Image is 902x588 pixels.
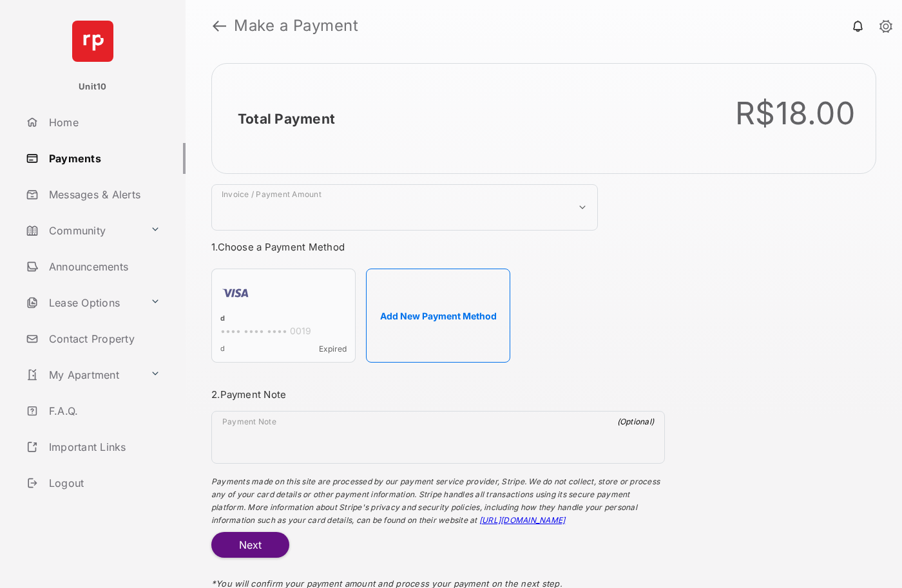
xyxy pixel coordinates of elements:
a: F.A.Q. [21,395,186,426]
button: Add New Payment Method [366,269,510,363]
a: Announcements [21,251,186,282]
img: svg+xml;base64,PHN2ZyB4bWxucz0iaHR0cDovL3d3dy53My5vcmcvMjAwMC9zdmciIHdpZHRoPSI2NCIgaGVpZ2h0PSI2NC... [72,21,113,62]
div: d•••• •••• •••• 0019dExpired [211,269,356,363]
a: Community [21,215,145,246]
a: Messages & Alerts [21,179,186,210]
a: Logout [21,468,186,498]
a: Contact Property [21,323,186,354]
button: Next [211,532,289,558]
h2: Total Payment [238,111,335,127]
a: [URL][DOMAIN_NAME] [479,515,565,525]
span: Expired [319,344,347,354]
a: Important Links [21,432,166,462]
a: Home [21,107,186,138]
div: d [220,314,347,325]
a: Payments [21,143,186,174]
a: My Apartment [21,359,145,390]
span: Payments made on this site are processed by our payment service provider, Stripe. We do not colle... [211,477,660,525]
div: •••• •••• •••• 0019 [220,325,347,339]
h3: 2. Payment Note [211,388,665,401]
p: Unit10 [79,81,107,93]
a: Lease Options [21,287,145,318]
div: R$18.00 [735,95,855,132]
h3: 1. Choose a Payment Method [211,241,665,253]
strong: Make a Payment [234,18,358,33]
span: d [220,344,225,354]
